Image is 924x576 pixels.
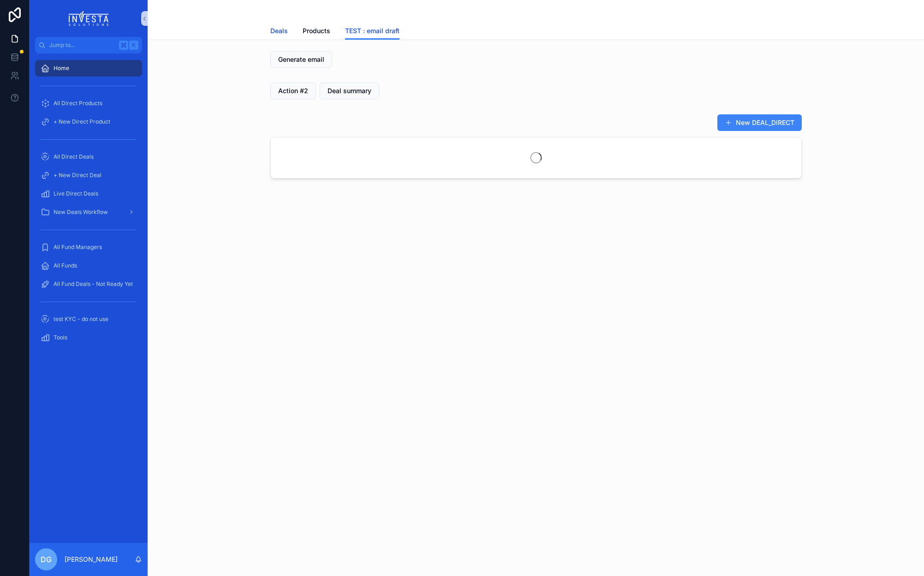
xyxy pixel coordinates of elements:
a: All Direct Products [35,95,142,112]
a: New Deals Workflow [35,204,142,220]
span: + New Direct Product [54,118,110,125]
span: Tools [54,334,67,341]
span: All Fund Deals - Not Ready Yet [54,280,133,288]
span: Jump to... [49,42,115,49]
span: + New Direct Deal [54,172,101,179]
a: TEST : email draft [345,23,399,40]
a: All Direct Deals [35,148,142,165]
a: Home [35,60,142,77]
div: scrollable content [30,53,148,358]
a: Tools [35,329,142,346]
a: + New Direct Deal [35,167,142,184]
a: Products [303,23,330,41]
span: All Funds [54,262,77,269]
span: All Direct Products [54,100,102,107]
button: Generate email [270,51,332,68]
span: Live Direct Deals [54,190,98,197]
p: [PERSON_NAME] [65,555,118,564]
span: Home [54,65,69,72]
button: Deal summary [320,83,379,99]
span: All Direct Deals [54,153,94,160]
a: Deals [270,23,288,41]
a: All Fund Deals - Not Ready Yet [35,276,142,292]
span: K [130,42,137,49]
a: Live Direct Deals [35,185,142,202]
button: Action #2 [270,83,316,99]
a: All Funds [35,257,142,274]
button: Jump to...K [35,37,142,53]
button: New DEAL_DIRECT [717,114,802,131]
span: Deals [270,26,288,36]
a: All Fund Managers [35,239,142,255]
img: App logo [69,11,109,26]
span: DG [41,554,52,565]
span: test KYC - do not use [54,315,108,323]
span: Generate email [278,55,324,64]
span: New Deals Workflow [54,208,108,216]
a: test KYC - do not use [35,311,142,327]
span: All Fund Managers [54,243,102,251]
a: + New Direct Product [35,113,142,130]
span: Action #2 [278,86,308,95]
span: TEST : email draft [345,26,399,36]
span: Deal summary [328,86,371,95]
span: Products [303,26,330,36]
